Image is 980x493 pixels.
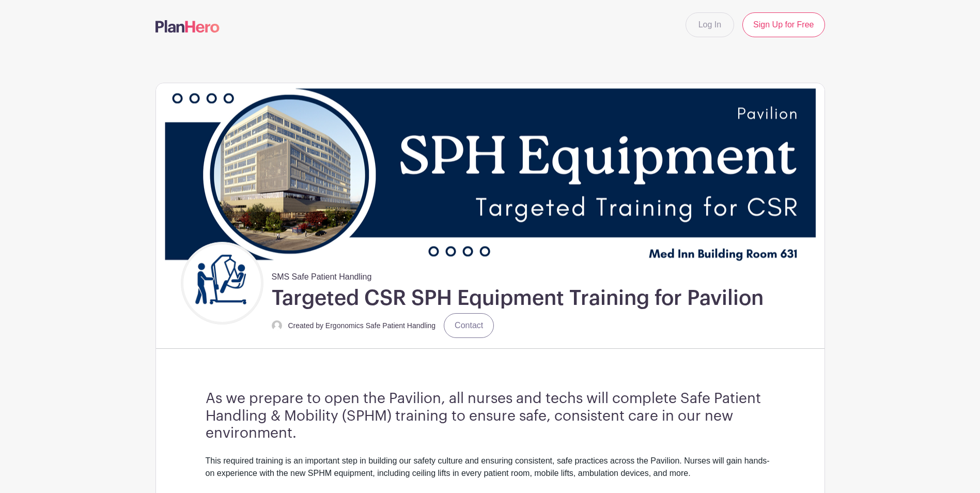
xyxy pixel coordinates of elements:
[206,390,775,442] h3: As we prepare to open the Pavilion, all nurses and techs will complete Safe Patient Handling & Mo...
[272,267,372,283] span: SMS Safe Patient Handling
[183,244,261,322] img: Untitled%20design.png
[288,321,436,330] small: Created by Ergonomics Safe Patient Handling
[206,455,775,492] div: This required training is an important step in building our safety culture and ensuring consisten...
[272,285,764,311] h1: Targeted CSR SPH Equipment Training for Pavilion
[444,313,494,338] a: Contact
[686,12,734,37] a: Log In
[155,20,220,33] img: logo-507f7623f17ff9eddc593b1ce0a138ce2505c220e1c5a4e2b4648c50719b7d32.svg
[272,320,282,331] img: default-ce2991bfa6775e67f084385cd625a349d9dcbb7a52a09fb2fda1e96e2d18dcdb.png
[156,83,825,267] img: event_banner_9855.png
[742,12,825,37] a: Sign Up for Free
